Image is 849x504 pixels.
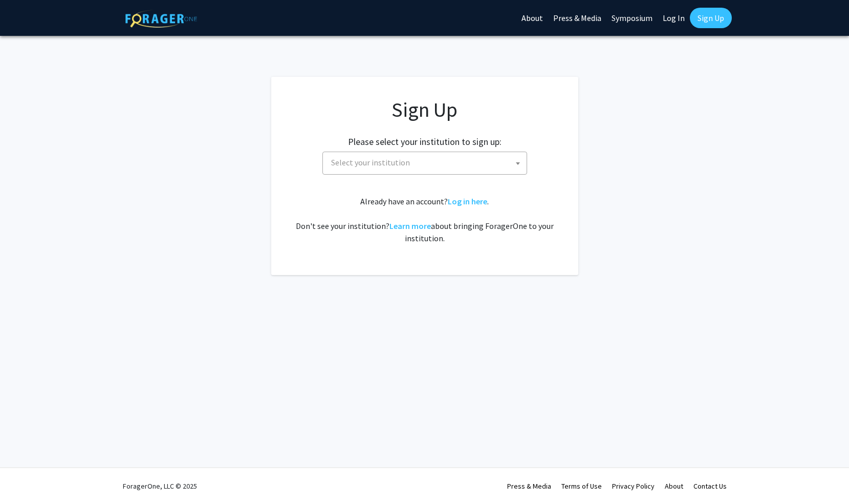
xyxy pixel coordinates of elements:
[125,10,197,28] img: ForagerOne Logo
[690,8,732,28] a: Sign Up
[292,195,558,244] div: Already have an account? . Don't see your institution? about bringing ForagerOne to your institut...
[389,221,431,231] a: Learn more about bringing ForagerOne to your institution
[507,481,551,491] a: Press & Media
[612,481,655,491] a: Privacy Policy
[448,196,487,206] a: Log in here
[693,481,727,491] a: Contact Us
[327,152,527,173] span: Select your institution
[348,136,502,148] h2: Please select your institution to sign up:
[123,468,197,504] div: ForagerOne, LLC © 2025
[322,152,527,175] span: Select your institution
[331,157,410,167] span: Select your institution
[561,481,602,491] a: Terms of Use
[292,97,558,122] h1: Sign Up
[665,481,683,491] a: About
